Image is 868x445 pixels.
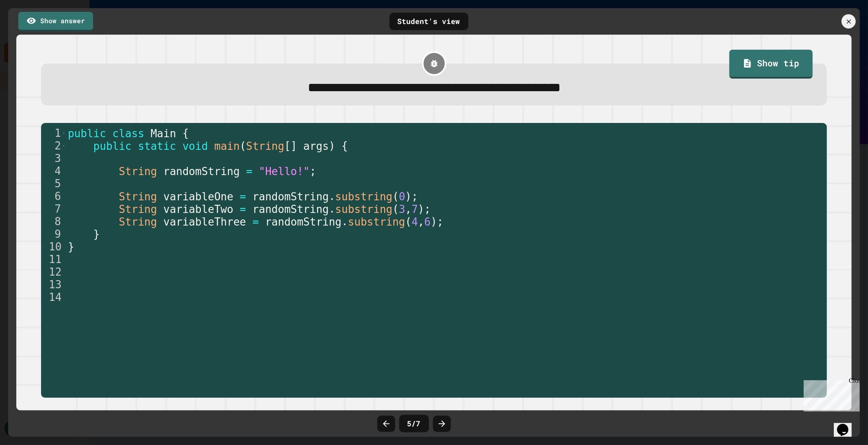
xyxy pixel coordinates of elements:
div: 10 [41,241,66,253]
span: "Hello!" [259,165,310,178]
div: 6 [41,190,66,203]
div: 4 [41,165,66,178]
iframe: chat widget [834,412,860,437]
a: Show tip [729,50,812,78]
span: 6 [424,216,431,228]
span: = [240,203,246,215]
span: variableOne [163,191,233,203]
span: String [246,140,285,152]
div: 5 [41,178,66,190]
div: 9 [41,228,66,241]
div: 3 [41,152,66,165]
div: 13 [41,278,66,291]
iframe: chat widget [801,377,860,412]
span: Toggle code folding, rows 1 through 10 [61,127,66,140]
span: = [252,216,259,228]
span: 7 [412,203,418,215]
span: String [119,191,157,203]
span: public [68,127,106,140]
span: variableThree [163,216,246,228]
a: Show answer [18,12,93,31]
span: String [119,165,157,178]
span: variableTwo [163,203,233,215]
span: Toggle code folding, rows 2 through 9 [61,140,66,152]
div: Student's view [389,13,468,30]
span: substring [348,216,405,228]
span: String [119,216,157,228]
span: args [304,140,329,152]
span: = [246,165,253,178]
span: randomString [252,191,329,203]
div: Chat with us now!Close [3,3,56,52]
span: 3 [399,203,405,215]
span: String [119,203,157,215]
div: 14 [41,291,66,304]
div: 12 [41,266,66,278]
div: 2 [41,140,66,152]
span: Main [151,127,176,140]
span: static [138,140,176,152]
span: randomString [265,216,342,228]
span: substring [335,203,393,215]
span: void [183,140,208,152]
span: 4 [412,216,418,228]
div: 5 / 7 [399,415,429,432]
span: public [94,140,132,152]
div: 11 [41,253,66,266]
span: randomString [252,203,329,215]
span: main [214,140,240,152]
div: 8 [41,215,66,228]
span: substring [335,191,393,203]
div: 1 [41,127,66,140]
span: 0 [399,191,405,203]
div: 7 [41,203,66,215]
span: randomString [163,165,240,178]
span: class [113,127,144,140]
span: = [240,191,246,203]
